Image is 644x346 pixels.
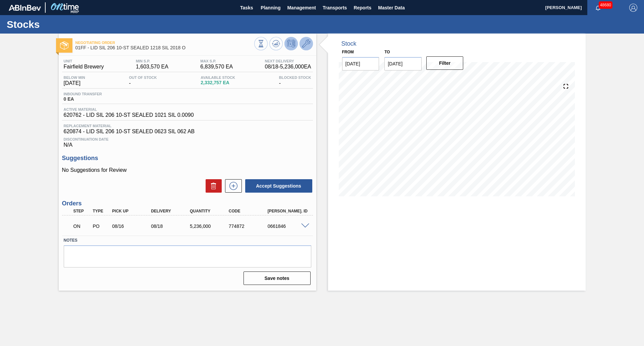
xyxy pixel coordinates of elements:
[129,76,157,80] span: Out Of Stock
[9,5,41,11] img: TNhmsLtSVTkK8tSr43FrP2fwEKptu5GPRR3wAAAABJRU5ErkJggg==
[629,4,637,12] img: Logout
[300,37,313,50] button: Go to Master Data / General
[64,64,104,70] span: Fairfield Brewery
[269,37,283,50] button: Update Chart
[200,59,233,63] span: MAX S.P.
[136,59,168,63] span: MIN S.P.
[265,64,311,70] span: 08/18 - 5,236,000 EA
[284,37,298,50] button: Deprogram Stock
[110,224,154,229] div: 08/16/2025
[110,209,154,213] div: Pick up
[599,1,612,9] span: 48680
[62,135,313,148] div: N/A
[384,50,390,54] label: to
[75,41,254,45] span: Negotiating Order
[62,167,313,173] p: No Suggestions for Review
[64,92,102,96] span: Inbound Transfer
[426,56,464,70] button: Filter
[261,4,280,12] span: Planning
[244,271,311,285] button: Save notes
[136,64,168,70] span: 1,603,570 EA
[188,224,232,229] div: 5,236,000
[201,80,235,85] span: 2,332,757 EA
[188,209,232,213] div: Quantity
[64,129,311,135] span: 620874 - LID SIL 206 10-ST SEALED 0623 SIL 062 AB
[149,209,193,213] div: Delivery
[354,4,371,12] span: Reports
[265,59,311,63] span: Next Delivery
[64,137,311,141] span: Discontinuation Date
[245,179,312,193] button: Accept Suggestions
[266,209,310,213] div: [PERSON_NAME]. ID
[266,224,310,229] div: 0661846
[242,179,313,193] div: Accept Suggestions
[127,76,159,86] div: -
[62,155,313,162] h3: Suggestions
[73,224,90,229] p: ON
[342,50,354,54] label: From
[254,37,268,50] button: Stocks Overview
[342,57,379,70] input: mm/dd/yyyy
[64,80,85,86] span: [DATE]
[239,4,254,12] span: Tasks
[287,4,316,12] span: Management
[323,4,347,12] span: Transports
[60,41,68,50] img: Ícone
[7,20,126,28] h1: Stocks
[341,40,357,47] div: Stock
[91,224,111,229] div: Purchase order
[64,59,104,63] span: Unit
[279,76,311,80] span: Blocked Stock
[222,179,242,193] div: New suggestion
[149,224,193,229] div: 08/18/2025
[64,76,85,80] span: Below Min
[384,57,422,70] input: mm/dd/yyyy
[227,209,271,213] div: Code
[202,179,222,193] div: Delete Suggestions
[72,219,92,234] div: Negotiating Order
[64,97,102,102] span: 0 EA
[227,224,271,229] div: 774872
[62,200,313,207] h3: Orders
[201,76,235,80] span: Available Stock
[91,209,111,213] div: Type
[64,236,311,245] label: Notes
[378,4,405,12] span: Master Data
[75,45,254,50] span: 01FF - LID SIL 206 10-ST SEALED 1218 SIL 2018 O
[64,107,194,111] span: Active Material
[587,3,609,12] button: Notifications
[200,64,233,70] span: 6,839,570 EA
[72,209,92,213] div: Step
[64,124,311,128] span: Replacement Material
[277,76,313,86] div: -
[64,112,194,118] span: 620762 - LID SIL 206 10-ST SEALED 1021 SIL 0.0090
